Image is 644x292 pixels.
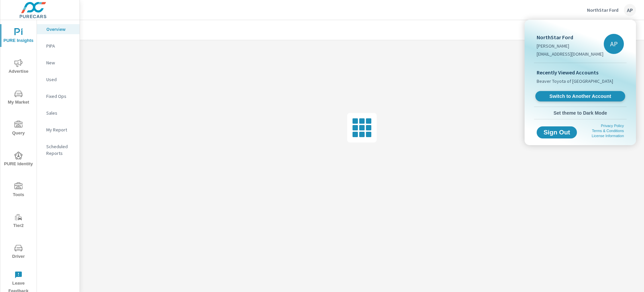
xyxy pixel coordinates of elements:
a: Terms & Conditions [592,129,624,133]
button: Set theme to Dark Mode [534,107,627,119]
p: [EMAIL_ADDRESS][DOMAIN_NAME] [537,51,603,57]
span: Beaver Toyota of [GEOGRAPHIC_DATA] [537,78,613,84]
button: Sign Out [537,126,577,138]
span: Set theme to Dark Mode [537,110,624,116]
a: License Information [592,134,624,138]
a: Privacy Policy [601,124,624,128]
p: NorthStar Ford [537,33,603,41]
span: Sign Out [542,129,572,135]
p: [PERSON_NAME] [537,43,603,49]
a: Switch to Another Account [535,91,625,102]
p: Recently Viewed Accounts [537,68,624,76]
div: AP [604,34,624,54]
span: Switch to Another Account [539,93,621,100]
